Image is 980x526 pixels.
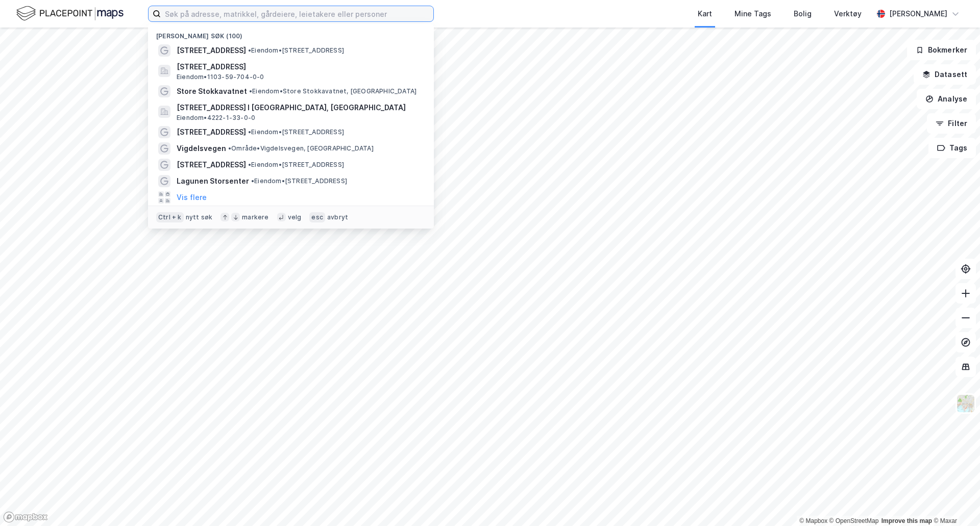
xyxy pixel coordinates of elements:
div: Verktøy [834,8,862,20]
span: [STREET_ADDRESS] [177,61,422,73]
a: Improve this map [881,517,932,524]
span: Vigdelsvegen [177,142,226,155]
div: [PERSON_NAME] søk (100) [148,24,434,42]
span: • [248,128,251,136]
span: Eiendom • [STREET_ADDRESS] [248,128,344,136]
span: Lagunen Storsenter [177,175,249,187]
span: Eiendom • 1103-59-704-0-0 [177,73,264,81]
img: Z [956,394,975,413]
span: [STREET_ADDRESS] [177,126,246,138]
div: Kontrollprogram for chat [929,477,980,526]
span: • [251,177,254,185]
button: Datasett [914,64,976,85]
iframe: Chat Widget [929,477,980,526]
div: velg [288,213,302,221]
a: Mapbox homepage [3,511,48,523]
span: • [248,161,251,168]
button: Bokmerker [907,40,976,60]
input: Søk på adresse, matrikkel, gårdeiere, leietakere eller personer [161,6,433,21]
span: Eiendom • [STREET_ADDRESS] [248,46,344,55]
div: Kart [698,8,712,20]
a: Mapbox [799,517,827,524]
span: Område • Vigdelsvegen, [GEOGRAPHIC_DATA] [228,144,374,153]
div: Ctrl + k [156,212,184,222]
span: Store Stokkavatnet [177,85,247,97]
div: esc [309,212,325,222]
span: [STREET_ADDRESS] [177,159,246,171]
span: Eiendom • [STREET_ADDRESS] [251,177,347,185]
span: • [228,144,231,152]
div: Bolig [794,8,812,20]
div: Mine Tags [734,8,771,20]
button: Filter [927,113,976,134]
div: nytt søk [186,213,213,221]
span: [STREET_ADDRESS] I [GEOGRAPHIC_DATA], [GEOGRAPHIC_DATA] [177,102,422,114]
button: Analyse [917,89,976,109]
span: Eiendom • 4222-1-33-0-0 [177,114,255,122]
span: • [249,87,252,95]
div: avbryt [327,213,348,221]
button: Vis flere [177,191,207,204]
span: • [248,46,251,54]
span: Eiendom • Store Stokkavatnet, [GEOGRAPHIC_DATA] [249,87,416,95]
a: OpenStreetMap [829,517,879,524]
div: markere [242,213,268,221]
div: [PERSON_NAME] [889,8,947,20]
button: Tags [928,138,976,158]
img: logo.f888ab2527a4732fd821a326f86c7f29.svg [16,5,124,22]
span: [STREET_ADDRESS] [177,44,246,57]
span: Eiendom • [STREET_ADDRESS] [248,161,344,169]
